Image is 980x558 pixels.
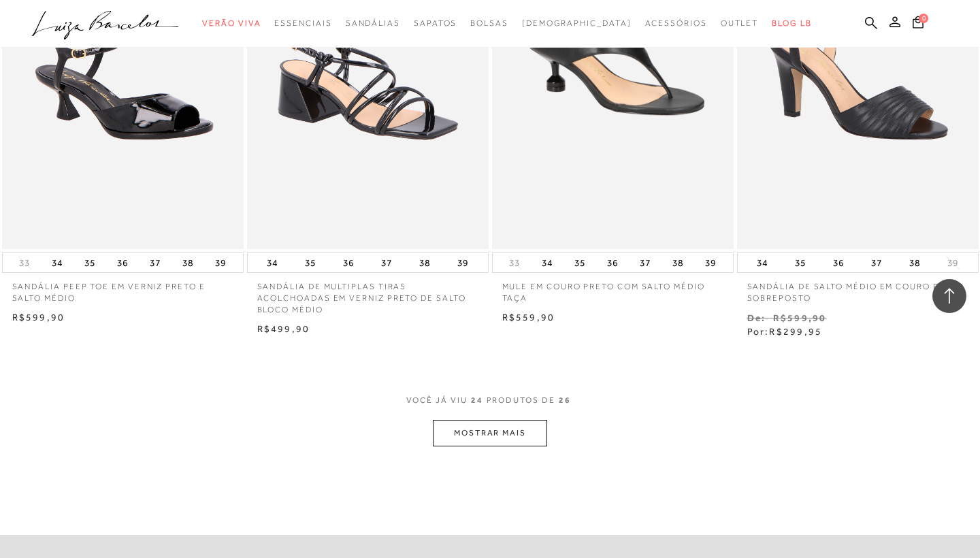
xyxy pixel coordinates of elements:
span: [DEMOGRAPHIC_DATA] [522,18,632,28]
button: 34 [263,253,282,272]
a: SANDÁLIA PEEP TOE EM VERNIZ PRETO E SALTO MÉDIO [2,273,244,304]
button: 36 [113,253,132,272]
span: R$559,90 [502,312,555,323]
span: R$599,90 [12,312,65,323]
span: Essenciais [274,18,331,28]
a: categoryNavScreenReaderText [202,11,261,36]
a: SANDÁLIA DE MULTIPLAS TIRAS ACOLCHOADAS EM VERNIZ PRETO DE SALTO BLOCO MÉDIO [247,273,489,315]
button: 38 [415,253,434,272]
a: categoryNavScreenReaderText [470,11,508,36]
span: BLOG LB [772,18,811,28]
a: noSubCategoriesText [522,11,632,36]
button: 34 [538,253,557,272]
a: SANDÁLIA DE SALTO MÉDIO EM COURO PRETO SOBREPOSTO [737,273,979,304]
span: Por: [747,326,823,337]
button: 34 [753,253,772,272]
span: Bolsas [470,18,508,28]
button: 38 [905,253,924,272]
button: 33 [15,257,34,269]
button: 35 [80,253,99,272]
button: 35 [301,253,320,272]
a: categoryNavScreenReaderText [274,11,331,36]
button: 37 [636,253,655,272]
a: BLOG LB [772,11,811,36]
button: 39 [453,253,472,272]
button: 33 [505,257,524,269]
small: R$599,90 [773,312,827,323]
button: 37 [377,253,396,272]
span: Verão Viva [202,18,261,28]
span: Outlet [721,18,759,28]
button: 35 [570,253,589,272]
button: 36 [339,253,358,272]
span: Acessórios [645,18,707,28]
button: MOSTRAR MAIS [433,420,547,446]
button: 38 [668,253,687,272]
small: De: [747,312,766,323]
button: 39 [701,253,720,272]
button: 36 [603,253,622,272]
a: MULE EM COURO PRETO COM SALTO MÉDIO TAÇA [492,273,734,304]
span: Sandálias [346,18,400,28]
span: 0 [919,14,928,23]
button: 39 [943,257,962,269]
a: categoryNavScreenReaderText [645,11,707,36]
button: 35 [791,253,810,272]
button: 37 [146,253,165,272]
span: Sapatos [414,18,457,28]
span: VOCê JÁ VIU [406,395,468,406]
a: categoryNavScreenReaderText [346,11,400,36]
button: 38 [178,253,197,272]
span: 26 [559,395,571,420]
span: R$499,90 [257,323,310,334]
button: 0 [909,15,928,33]
span: 24 [471,395,483,420]
button: 39 [211,253,230,272]
span: PRODUTOS DE [487,395,555,406]
a: categoryNavScreenReaderText [721,11,759,36]
a: categoryNavScreenReaderText [414,11,457,36]
button: 34 [48,253,67,272]
span: R$299,95 [769,326,822,337]
button: 36 [829,253,848,272]
button: 37 [867,253,886,272]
